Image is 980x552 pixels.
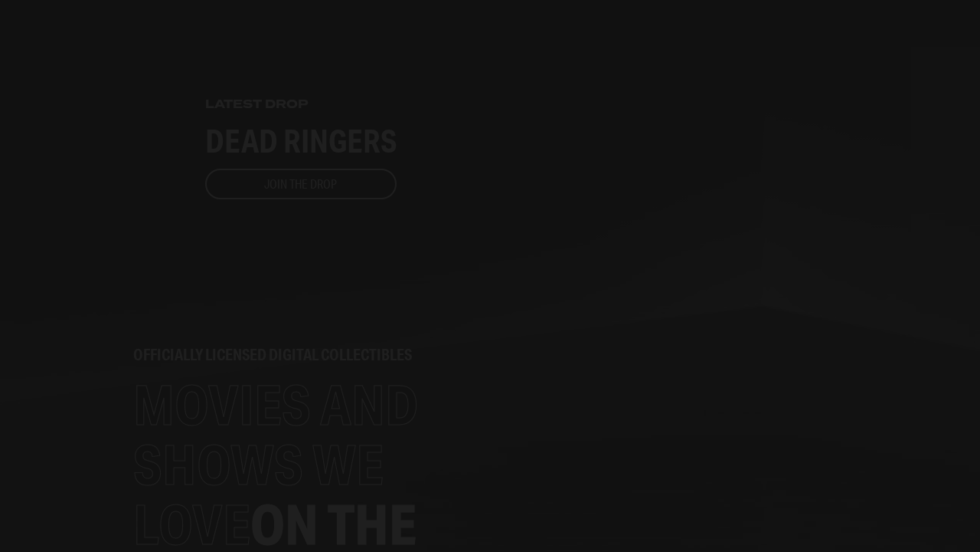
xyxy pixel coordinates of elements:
h3: DEAD RINGERS [205,125,397,156]
button: Join the drop [205,169,397,199]
h2: officially licensed digital collectibles [133,347,468,363]
img: home-banner [69,62,911,338]
p: LATEST DROP [205,96,309,113]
